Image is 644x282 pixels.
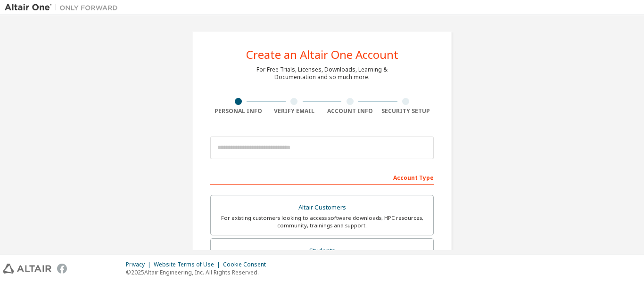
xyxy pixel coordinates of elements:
[154,261,223,268] div: Website Terms of Use
[246,49,398,60] div: Create an Altair One Account
[256,66,388,81] div: For Free Trials, Licenses, Downloads, Learning & Documentation and so much more.
[5,3,123,12] img: Altair One
[57,264,67,274] img: facebook.svg
[210,107,266,115] div: Personal Info
[378,107,434,115] div: Security Setup
[216,244,428,258] div: Students
[322,107,378,115] div: Account Info
[216,214,428,229] div: For existing customers looking to access software downloads, HPC resources, community, trainings ...
[3,264,51,274] img: altair_logo.svg
[216,201,428,214] div: Altair Customers
[266,107,322,115] div: Verify Email
[223,261,272,268] div: Cookie Consent
[126,261,154,268] div: Privacy
[126,268,272,276] p: © 2025 Altair Engineering, Inc. All Rights Reserved.
[210,169,434,185] div: Account Type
